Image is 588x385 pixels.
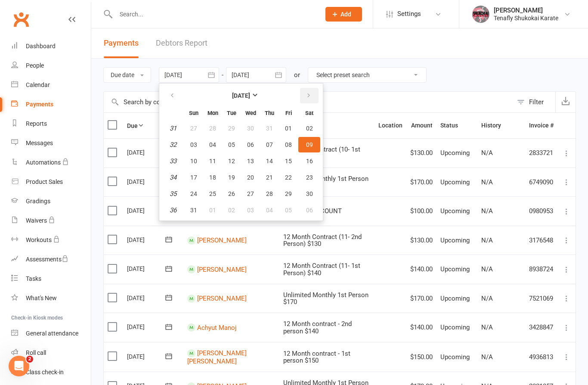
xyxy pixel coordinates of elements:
[481,236,493,244] span: N/A
[11,211,91,230] a: Waivers
[440,149,470,157] span: Upcoming
[525,226,557,255] td: 3176548
[406,342,436,372] td: $150.00
[440,265,470,273] span: Upcoming
[185,186,203,202] button: 24
[170,124,176,132] em: 31
[481,265,493,273] span: N/A
[228,141,235,148] span: 05
[26,369,64,376] div: Class check-in
[440,178,470,186] span: Upcoming
[406,284,436,313] td: $170.00
[285,190,292,197] span: 29
[123,113,183,138] th: Due
[481,178,493,186] span: N/A
[189,110,198,116] small: Sunday
[170,190,176,198] em: 35
[266,207,273,214] span: 04
[127,350,167,363] div: [DATE]
[247,207,254,214] span: 03
[279,186,297,202] button: 29
[26,217,47,224] div: Waivers
[241,121,260,136] button: 30
[279,153,297,169] button: 15
[26,178,63,185] div: Product Sales
[26,62,44,69] div: People
[406,196,436,226] td: $100.00
[190,190,197,197] span: 24
[197,323,237,331] a: Achyut Manoj
[306,125,313,132] span: 02
[228,207,235,214] span: 02
[247,125,254,132] span: 30
[11,153,91,172] a: Automations
[170,141,176,149] em: 32
[26,256,68,263] div: Assessments
[223,202,241,218] button: 02
[529,97,544,107] div: Filter
[10,9,32,30] a: Clubworx
[209,190,216,197] span: 25
[204,121,222,136] button: 28
[374,113,406,138] th: Location
[306,158,313,165] span: 16
[26,356,33,363] span: 2
[306,174,313,181] span: 23
[305,110,313,116] small: Saturday
[283,175,368,190] span: Unlimited Monthly 1st Person $170
[11,56,91,75] a: People
[187,349,247,365] a: [PERSON_NAME] [PERSON_NAME]
[306,190,313,197] span: 30
[11,37,91,56] a: Dashboard
[472,6,489,23] img: thumb_image1695931792.png
[104,38,139,47] span: Payments
[285,207,292,214] span: 05
[204,186,222,202] button: 25
[204,153,222,169] button: 11
[494,6,558,14] div: [PERSON_NAME]
[11,324,91,343] a: General attendance kiosk mode
[185,137,203,152] button: 03
[406,138,436,168] td: $130.00
[525,168,557,197] td: 6749090
[26,43,56,50] div: Dashboard
[265,110,274,116] small: Thursday
[260,153,279,169] button: 14
[209,141,216,148] span: 04
[481,149,493,157] span: N/A
[525,313,557,342] td: 3428847
[11,95,91,114] a: Payments
[283,262,360,277] span: 12 Month Contract (11- 1st Person) $140
[481,207,493,215] span: N/A
[103,67,151,83] button: Due date
[26,81,50,88] div: Calendar
[104,92,513,112] input: Search by contact name or invoice number
[26,330,78,337] div: General attendance
[185,153,203,169] button: 10
[247,174,254,181] span: 20
[127,262,167,275] div: [DATE]
[481,295,493,302] span: N/A
[440,236,470,244] span: Upcoming
[26,236,52,243] div: Workouts
[241,186,260,202] button: 27
[241,202,260,218] button: 03
[228,158,235,165] span: 12
[170,206,176,214] em: 36
[26,159,61,166] div: Automations
[406,255,436,284] td: $140.00
[209,158,216,165] span: 11
[298,121,320,136] button: 02
[241,137,260,152] button: 06
[283,233,362,248] span: 12 Month Contract (11- 2nd Person) $130
[406,226,436,255] td: $130.00
[440,323,470,331] span: Upcoming
[477,113,525,138] th: History
[223,186,241,202] button: 26
[298,186,320,202] button: 30
[260,186,279,202] button: 28
[26,140,53,146] div: Messages
[325,7,362,22] button: Add
[247,190,254,197] span: 27
[11,114,91,134] a: Reports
